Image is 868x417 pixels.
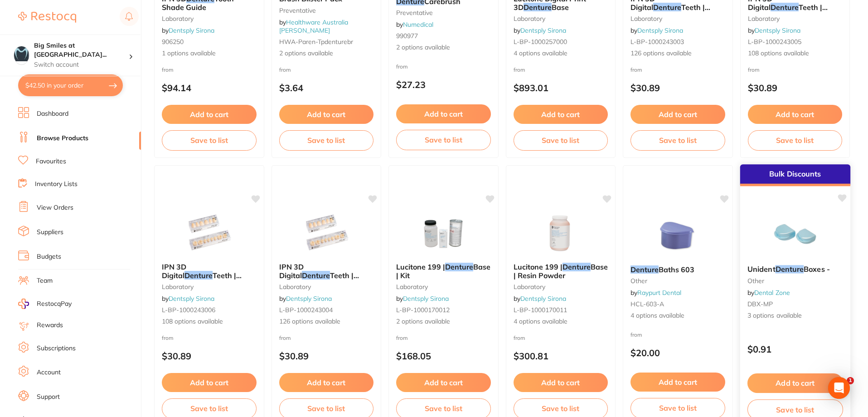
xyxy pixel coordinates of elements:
a: Dentsply Sirona [755,26,800,34]
small: preventative [396,9,491,16]
button: Save to list [748,130,843,150]
a: Team [37,276,53,285]
small: laboratory [748,15,843,22]
span: HCL-603-A [630,300,664,308]
span: from [630,331,642,338]
span: by [279,18,348,34]
a: Dashboard [37,109,68,118]
a: Healthware Australia [PERSON_NAME] [279,18,348,34]
span: Base | Resin Powder [514,262,608,280]
img: Lucitone 199 | Denture Base | Resin Powder [531,210,590,255]
a: Rewards [37,321,63,330]
span: from [514,66,525,73]
img: IPN 3D Digital Denture Teeth | Lower Posteriors [179,210,238,255]
img: RestocqPay [18,299,29,309]
a: Dentsply Sirona [403,294,449,303]
span: Teeth | Lower Posteriors [162,271,242,288]
span: from [748,66,760,73]
span: DBX-MP [747,300,773,308]
span: L-BP-1000170012 [396,306,450,314]
button: Add to cart [279,105,374,124]
span: by [748,26,800,34]
span: L-BP-1000243004 [279,306,333,314]
span: 108 options available [748,49,843,58]
span: by [747,289,790,297]
span: by [514,294,566,303]
small: laboratory [279,283,374,290]
a: Browse Products [37,134,88,143]
p: $30.89 [630,83,725,93]
span: 906250 [162,38,184,46]
span: Teeth | Upper Anteriors [630,3,710,20]
b: Lucitone 199 | Denture Base | Resin Powder [514,263,608,280]
span: L-BP-1000257000 [514,38,567,46]
a: Account [37,368,61,377]
a: Favourites [36,157,66,166]
button: Add to cart [748,105,843,124]
p: Switch account [34,60,129,69]
img: Big Smiles at Little Bay [14,46,29,61]
small: other [747,277,843,285]
p: $20.00 [630,348,725,358]
span: Boxes - [804,265,830,274]
p: $893.01 [514,83,608,93]
span: L-BP-1000170011 [514,306,567,314]
p: $94.14 [162,83,257,93]
small: laboratory [162,283,257,290]
span: 2 options available [279,49,374,58]
small: laboratory [514,283,608,290]
small: laboratory [396,283,491,290]
span: from [396,63,408,70]
em: Denture [302,271,330,280]
span: Unident [747,265,775,274]
button: Add to cart [396,104,491,123]
button: Save to list [514,130,608,150]
button: Save to list [279,130,374,150]
span: Lucitone 199 | [396,262,445,271]
a: Raypurt Dental [637,289,681,297]
span: by [162,26,214,34]
img: Lucitone 199 | Denture Base | Kit [414,210,473,255]
p: $300.81 [514,351,608,361]
span: Baths 603 [659,265,694,274]
em: Denture [653,3,681,12]
a: Dentsply Sirona [520,26,566,34]
a: Budgets [37,252,61,261]
em: Denture [630,265,659,274]
a: Numedical [403,20,433,29]
a: Suppliers [37,228,63,237]
img: Unident Denture Boxes - [765,212,824,258]
span: 126 options available [630,49,725,58]
b: Denture Baths 603 [630,265,725,274]
button: Add to cart [514,105,608,124]
a: Dentsply Sirona [637,26,683,34]
button: Save to list [630,130,725,150]
small: laboratory [514,15,608,22]
span: 126 options available [279,317,374,326]
a: Dentsply Sirona [520,294,566,303]
span: from [396,334,408,341]
button: Save to list [162,130,257,150]
span: from [162,66,174,73]
span: by [630,26,683,34]
h4: Big Smiles at Little Bay [34,41,129,59]
span: L-BP-1000243006 [162,306,215,314]
img: Denture Baths 603 [648,213,707,258]
p: $27.23 [396,79,491,90]
span: 2 options available [396,317,491,326]
span: by [630,289,681,297]
div: Open Intercom Messenger [828,377,850,399]
button: Add to cart [396,373,491,392]
a: Dental Zone [754,289,790,297]
a: Inventory Lists [35,180,78,189]
button: Save to list [396,130,491,150]
p: $30.89 [748,83,843,93]
button: Add to cart [162,373,257,392]
a: Support [37,392,60,402]
a: Dentsply Sirona [286,294,332,303]
img: IPN 3D Digital Denture Teeth | Lower Anteriors [297,210,356,255]
p: $168.05 [396,351,491,361]
p: $30.89 [279,351,374,361]
em: Denture [184,271,213,280]
span: 4 options available [514,317,608,326]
